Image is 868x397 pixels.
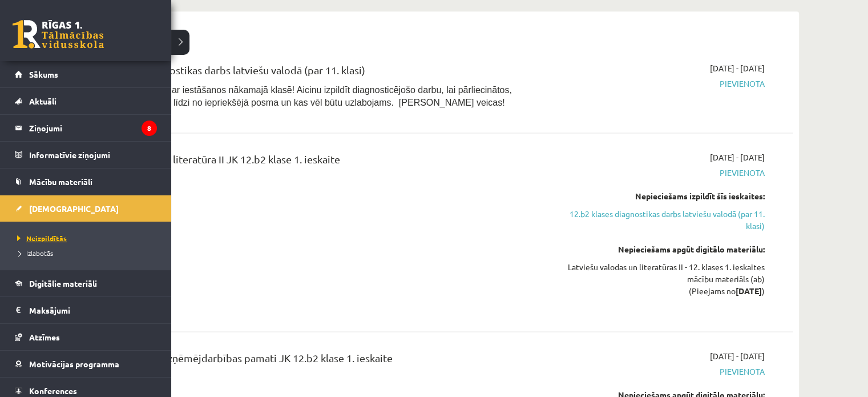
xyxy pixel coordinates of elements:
[29,177,92,187] span: Mācību materiāli
[15,88,157,114] a: Aktuāli
[86,350,532,371] div: Projekta darbs - Uzņēmējdarbības pamati JK 12.b2 klase 1. ieskaite
[29,278,97,288] span: Digitālie materiāli
[15,270,157,296] a: Digitālie materiāli
[14,248,160,258] a: Izlabotās
[550,208,765,232] a: 12.b2 klases diagnostikas darbs latviešu valodā (par 11. klasi)
[29,142,157,168] legend: Informatīvie ziņojumi
[15,169,157,195] a: Mācību materiāli
[15,115,157,141] a: Ziņojumi8
[15,61,157,87] a: Sākums
[86,62,532,83] div: 12.b2 klases diagnostikas darbs latviešu valodā (par 11. klasi)
[86,151,532,173] div: Latviešu valoda un literatūra II JK 12.b2 klase 1. ieskaite
[14,234,67,243] span: Neizpildītās
[29,69,58,79] span: Sākums
[13,20,104,49] a: Rīgas 1. Tālmācības vidusskola
[550,167,765,179] span: Pievienota
[86,85,512,107] span: Labdien! Sveicu Tevi ar iestāšanos nākamajā klasē! Aicinu izpildīt diagnosticējošo darbu, lai pār...
[29,96,56,106] span: Aktuāli
[550,78,765,90] span: Pievienota
[29,115,157,141] legend: Ziņojumi
[29,332,60,342] span: Atzīmes
[14,248,53,258] span: Izlabotās
[736,286,762,296] strong: [DATE]
[15,142,157,168] a: Informatīvie ziņojumi
[29,386,77,396] span: Konferences
[142,121,157,136] i: 8
[710,350,765,362] span: [DATE] - [DATE]
[550,261,765,297] div: Latviešu valodas un literatūras II - 12. klases 1. ieskaites mācību materiāls (ab) (Pieejams no )
[550,366,765,378] span: Pievienota
[29,297,157,323] legend: Maksājumi
[550,190,765,202] div: Nepieciešams izpildīt šīs ieskaites:
[15,351,157,377] a: Motivācijas programma
[29,359,119,369] span: Motivācijas programma
[710,151,765,163] span: [DATE] - [DATE]
[15,195,157,222] a: [DEMOGRAPHIC_DATA]
[550,243,765,255] div: Nepieciešams apgūt digitālo materiālu:
[14,233,160,243] a: Neizpildītās
[15,297,157,323] a: Maksājumi
[29,203,119,214] span: [DEMOGRAPHIC_DATA]
[15,324,157,350] a: Atzīmes
[710,62,765,74] span: [DATE] - [DATE]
